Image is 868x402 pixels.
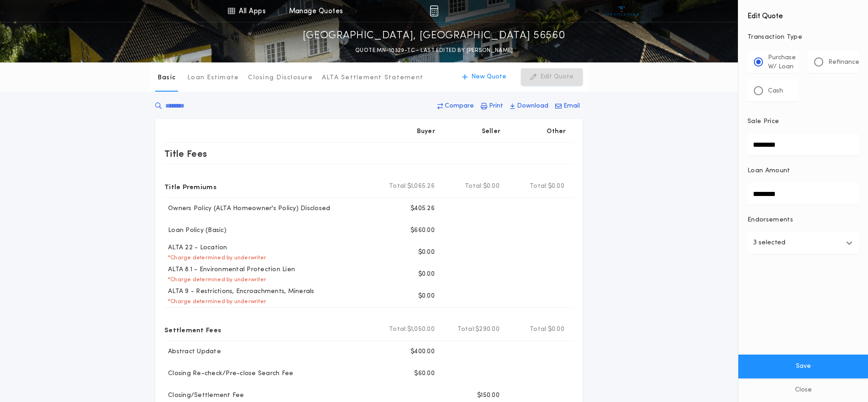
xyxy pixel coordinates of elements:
p: Other [547,127,566,136]
button: Print [478,98,506,114]
button: Compare [435,98,477,114]
button: Save [738,355,868,378]
p: Print [489,102,503,111]
b: Total: [389,182,407,191]
p: Title Fees [164,146,207,161]
p: Settlement Fees [164,322,221,337]
span: $290.00 [475,325,500,334]
button: Download [507,98,551,114]
span: $0.00 [548,182,564,191]
p: Loan Policy (Basic) [164,226,226,235]
p: ALTA Settlement Statement [322,73,423,82]
p: QUOTE MN-10329-TC - LAST EDITED BY [PERSON_NAME] [355,46,513,55]
p: $0.00 [418,248,435,257]
p: [GEOGRAPHIC_DATA], [GEOGRAPHIC_DATA] 56560 [303,29,566,43]
p: Cash [768,87,783,96]
button: New Quote [453,68,516,86]
b: Total: [530,182,548,191]
img: vs-icon [605,6,639,15]
p: $400.00 [410,347,435,356]
p: $0.00 [418,270,435,279]
p: New Quote [471,72,506,82]
b: Total: [458,325,476,334]
p: Title Premiums [164,179,216,194]
b: Total: [389,325,407,334]
p: ALTA 22 - Location [164,243,227,253]
p: ALTA 8.1 - Environmental Protection Lien [164,265,295,274]
p: Closing Re-check/Pre-close Search Fee [164,369,293,378]
p: Closing Disclosure [248,73,313,82]
img: img [430,5,438,16]
button: 3 selected [747,232,859,254]
button: Email [552,98,583,114]
input: Sale Price [747,134,859,155]
p: * Charge determined by underwriter [164,298,266,305]
input: Loan Amount [747,183,859,205]
p: Email [563,102,580,111]
button: Close [738,378,868,402]
p: * Charge determined by underwriter [164,254,266,262]
p: Download [517,102,548,111]
p: Closing/Settlement Fee [164,391,244,400]
span: $0.00 [483,182,500,191]
p: ALTA 9 - Restrictions, Encroachments, Minerals [164,287,315,296]
p: $0.00 [418,292,435,301]
b: Total: [530,325,548,334]
p: $150.00 [477,391,500,400]
p: Abstract Update [164,347,221,356]
b: Total: [465,182,483,191]
p: Owners Policy (ALTA Homeowner's Policy) Disclosed [164,204,330,213]
p: Loan Amount [747,166,790,175]
p: Refinance [828,58,859,67]
p: Loan Estimate [187,73,239,82]
p: Seller [482,127,501,136]
span: $0.00 [548,325,564,334]
span: $1,050.00 [407,325,435,334]
p: $405.26 [410,204,435,213]
p: Endorsements [747,216,859,225]
p: 3 selected [753,237,785,248]
p: $660.00 [410,226,435,235]
button: Edit Quote [521,68,583,86]
p: Basic [158,73,176,82]
p: Sale Price [747,117,779,126]
p: Edit Quote [540,72,573,82]
p: Purchase W/ Loan [768,53,796,72]
h4: Edit Quote [747,5,859,22]
p: Buyer [417,127,435,136]
p: $60.00 [414,369,435,378]
p: Compare [445,102,474,111]
span: $1,065.26 [407,182,435,191]
p: * Charge determined by underwriter [164,276,266,283]
p: Transaction Type [747,33,859,42]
